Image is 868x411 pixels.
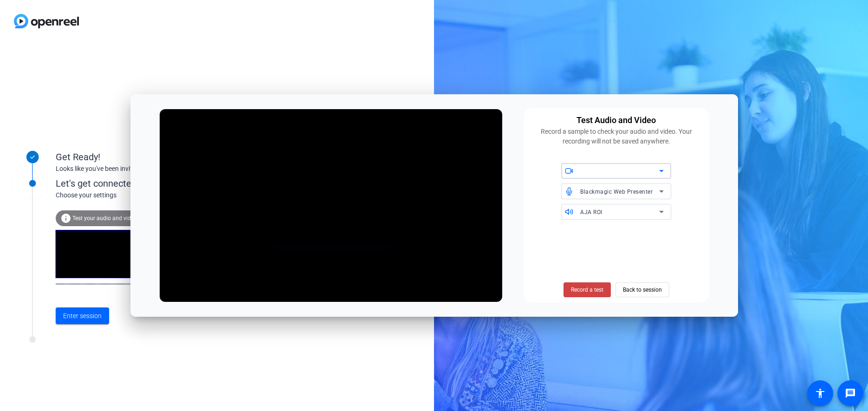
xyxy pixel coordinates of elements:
[623,281,662,299] span: Back to session
[577,114,656,127] div: Test Audio and Video
[580,189,653,195] span: Blackmagic Web Presenter
[815,388,826,399] mat-icon: accessibility
[56,164,241,174] div: Looks like you've been invited to join
[615,282,669,297] button: Back to session
[60,213,71,224] mat-icon: info
[564,282,611,297] button: Record a test
[580,209,602,215] span: AJA ROI
[72,215,137,222] span: Test your audio and video
[56,190,260,200] div: Choose your settings
[571,286,603,294] span: Record a test
[845,388,856,399] mat-icon: message
[529,127,704,146] div: Record a sample to check your audio and video. Your recording will not be saved anywhere.
[63,311,102,321] span: Enter session
[56,176,260,190] div: Let's get connected.
[56,150,241,164] div: Get Ready!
